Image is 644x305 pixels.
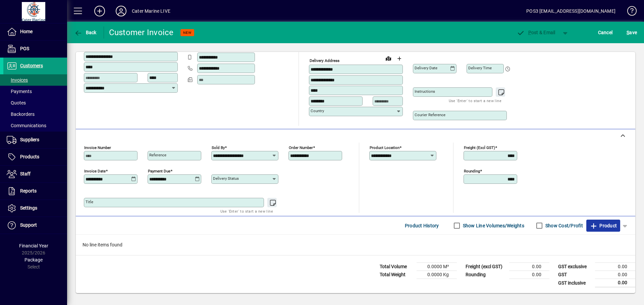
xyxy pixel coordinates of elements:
[3,166,67,182] a: Staff
[405,220,439,231] span: Product History
[7,100,26,105] span: Quotes
[76,235,635,255] div: No line items found
[462,263,509,271] td: Freight (excl GST)
[20,46,29,51] span: POS
[20,154,39,159] span: Products
[555,279,595,287] td: GST inclusive
[183,30,192,35] span: NEW
[289,145,313,150] mat-label: Order number
[3,41,67,57] a: POS
[462,271,509,279] td: Rounding
[3,97,67,108] a: Quotes
[3,86,67,97] a: Payments
[7,89,32,94] span: Payments
[132,6,170,16] div: Cater Marine LIVE
[84,169,106,173] mat-label: Invoice date
[370,145,399,150] mat-label: Product location
[19,243,48,248] span: Financial Year
[7,111,35,117] span: Backorders
[415,66,437,70] mat-label: Delivery date
[72,26,98,39] button: Back
[509,263,549,271] td: 0.00
[109,27,174,38] div: Customer Invoice
[212,145,225,150] mat-label: Sold by
[148,169,170,173] mat-label: Payment due
[417,271,457,279] td: 0.0000 Kg
[213,176,239,181] mat-label: Delivery status
[595,279,635,287] td: 0.00
[110,5,132,17] button: Profile
[383,53,394,64] a: View on map
[590,220,617,231] span: Product
[627,27,637,38] span: ave
[7,123,46,128] span: Communications
[20,137,39,142] span: Suppliers
[3,120,67,131] a: Communications
[595,271,635,279] td: 0.00
[7,77,28,83] span: Invoices
[20,222,37,228] span: Support
[3,23,67,40] a: Home
[517,30,555,35] span: ost & Email
[625,26,639,39] button: Save
[220,207,273,215] mat-hint: Use 'Enter' to start a new line
[20,63,43,68] span: Customers
[555,271,595,279] td: GST
[376,263,417,271] td: Total Volume
[149,153,166,157] mat-label: Reference
[84,145,111,150] mat-label: Invoice number
[513,26,559,39] button: Post & Email
[468,66,492,70] mat-label: Delivery time
[528,30,531,35] span: P
[67,26,104,39] app-page-header-button: Back
[402,220,442,232] button: Product History
[415,89,435,94] mat-label: Instructions
[376,271,417,279] td: Total Weight
[20,205,37,211] span: Settings
[627,30,629,35] span: S
[3,183,67,200] a: Reports
[74,30,97,35] span: Back
[20,188,37,194] span: Reports
[3,132,67,148] a: Suppliers
[24,257,43,262] span: Package
[586,220,620,232] button: Product
[526,6,615,16] div: POS3 [EMAIL_ADDRESS][DOMAIN_NAME]
[3,200,67,217] a: Settings
[544,222,583,229] label: Show Cost/Profit
[86,200,93,204] mat-label: Title
[20,171,31,176] span: Staff
[622,1,636,23] a: Knowledge Base
[394,53,405,64] button: Choose address
[449,97,501,104] mat-hint: Use 'Enter' to start a new line
[3,217,67,234] a: Support
[462,222,524,229] label: Show Line Volumes/Weights
[3,149,67,165] a: Products
[415,112,445,117] mat-label: Courier Reference
[464,145,495,150] mat-label: Freight (excl GST)
[20,29,33,34] span: Home
[311,108,324,113] mat-label: Country
[89,5,110,17] button: Add
[417,263,457,271] td: 0.0000 M³
[464,169,480,173] mat-label: Rounding
[555,263,595,271] td: GST exclusive
[3,108,67,120] a: Backorders
[598,27,613,38] span: Cancel
[509,271,549,279] td: 0.00
[595,263,635,271] td: 0.00
[3,74,67,86] a: Invoices
[596,26,614,39] button: Cancel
